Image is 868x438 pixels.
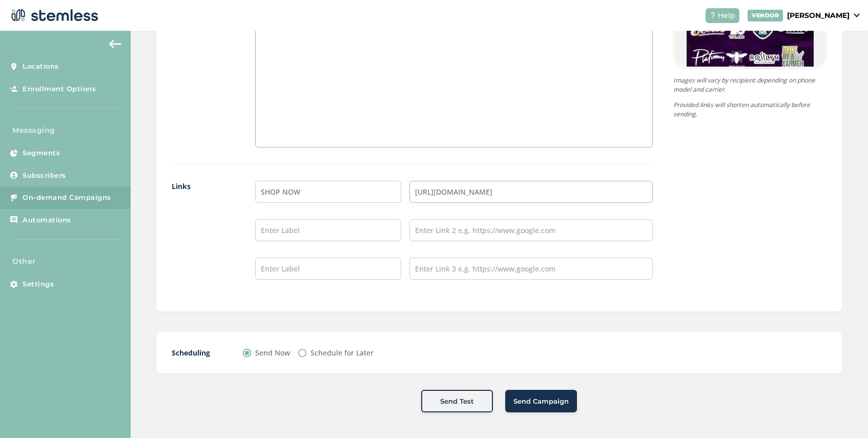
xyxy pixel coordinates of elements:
span: Send Campaign [513,397,569,407]
img: icon-arrow-back-accent-c549486e.svg [109,40,121,48]
button: Send Campaign [505,390,577,412]
span: Settings [23,279,54,289]
p: Images will vary by recipient depending on phone model and carrier. [673,76,827,94]
img: logo-dark-0685b13c.svg [8,5,98,26]
label: Scheduling [172,347,222,358]
img: icon_down-arrow-small-66adaf34.svg [854,13,860,17]
input: Enter Label [255,258,401,280]
button: Send Test [421,390,493,412]
span: Segments [23,148,60,158]
div: VENDOR [748,10,783,22]
span: Subscribers [23,171,66,181]
label: Links [172,181,235,296]
img: icon-help-white-03924b79.svg [710,12,716,18]
iframe: Chat Widget [817,389,868,438]
label: Send Now [255,347,290,358]
input: Enter Link 2 e.g. https://www.google.com [409,219,653,241]
p: Provided links will shorten automatically before sending. [673,100,827,119]
p: [PERSON_NAME] [787,10,850,21]
input: Enter Link 1 e.g. https://www.google.com [409,181,653,203]
label: Schedule for Later [311,347,374,358]
span: Locations [23,61,59,72]
span: Send Test [440,397,474,407]
span: Enrollment Options [23,84,96,94]
input: Enter Label [255,219,401,241]
input: Enter Label [255,181,401,203]
span: Automations [23,215,71,225]
span: On-demand Campaigns [23,193,111,203]
input: Enter Link 3 e.g. https://www.google.com [409,258,653,280]
span: Help [718,10,735,21]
